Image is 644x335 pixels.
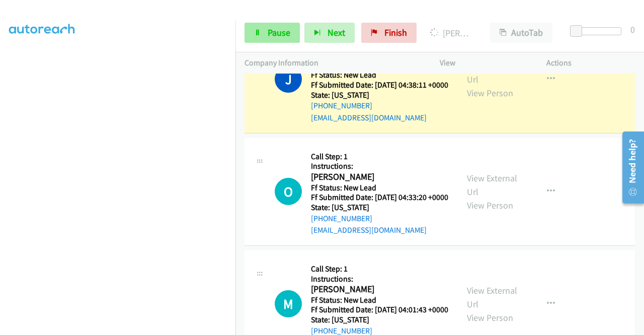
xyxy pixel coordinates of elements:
[311,214,372,223] a: [PHONE_NUMBER]
[328,27,345,38] span: Next
[311,264,448,274] h5: Call Step: 1
[275,290,302,317] div: The call is yet to be attempted
[467,60,517,85] a: View External Url
[311,315,448,325] h5: State: [US_STATE]
[311,305,448,315] h5: Ff Submitted Date: [DATE] 04:01:43 +0000
[311,113,427,122] a: [EMAIL_ADDRESS][DOMAIN_NAME]
[440,57,528,69] p: View
[311,203,448,213] h5: State: [US_STATE]
[245,23,300,43] a: Pause
[311,70,448,80] h5: Ff Status: New Lead
[311,152,448,162] h5: Call Step: 1
[630,23,635,36] div: 0
[311,274,448,284] h5: Instructions:
[384,27,407,38] span: Finish
[467,199,513,211] a: View Person
[311,90,448,100] h5: State: [US_STATE]
[311,101,372,110] a: [PHONE_NUMBER]
[275,178,302,205] div: The call is yet to be attempted
[467,285,517,310] a: View External Url
[311,192,448,203] h5: Ff Submitted Date: [DATE] 04:33:20 +0000
[467,172,517,197] a: View External Url
[311,295,448,305] h5: Ff Status: New Lead
[311,80,448,90] h5: Ff Submitted Date: [DATE] 04:38:11 +0000
[311,284,445,295] h2: [PERSON_NAME]
[615,127,644,208] iframe: Resource Center
[275,65,302,93] h1: J
[304,23,355,43] button: Next
[575,27,621,35] div: Delay between calls (in seconds)
[311,183,448,193] h5: Ff Status: New Lead
[311,225,427,235] a: [EMAIL_ADDRESS][DOMAIN_NAME]
[467,87,513,99] a: View Person
[467,312,513,323] a: View Person
[311,171,445,183] h2: [PERSON_NAME]
[268,27,290,38] span: Pause
[430,26,472,40] p: [PERSON_NAME]
[245,57,422,69] p: Company Information
[361,23,417,43] a: Finish
[311,161,448,171] h5: Instructions:
[490,23,552,43] button: AutoTab
[275,290,302,317] h1: M
[546,57,635,69] p: Actions
[275,178,302,205] h1: O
